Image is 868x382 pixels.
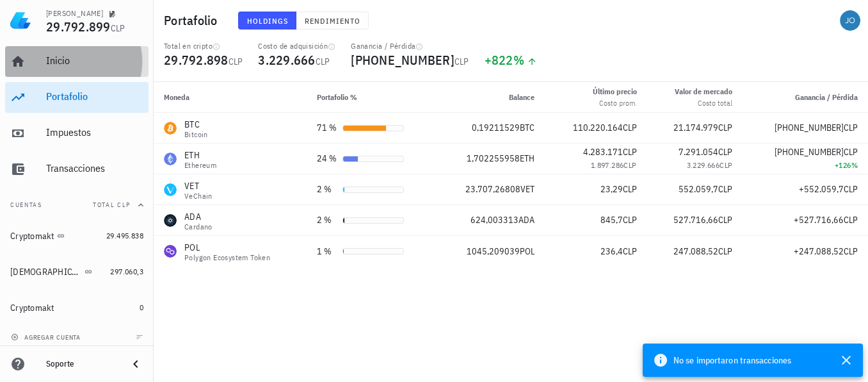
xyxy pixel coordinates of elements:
[154,82,307,113] th: Moneda
[520,183,534,195] span: VET
[743,82,868,113] th: Ganancia / Pérdida: Sin ordenar. Pulse para ordenar de forma ascendente.
[317,92,357,102] span: Portafolio %
[485,54,538,67] div: +822
[351,41,469,51] div: Ganancia / Pérdida
[184,131,208,138] div: Bitcoin
[509,92,534,102] span: Balance
[8,331,86,344] button: agregar cuenta
[840,10,860,31] div: avatar
[46,126,143,138] div: Impuestos
[184,149,216,162] div: ETH
[164,10,223,31] h1: Portafolio
[673,122,718,133] span: 21.174.979
[229,56,243,67] span: CLP
[10,231,54,242] div: Cryptomakt
[673,353,791,367] span: No se importaron transacciones
[844,183,858,195] span: CLP
[718,122,732,133] span: CLP
[518,214,534,226] span: ADA
[164,183,177,196] div: VET-icon
[520,122,534,133] span: BTC
[583,146,623,158] span: 4.283.171
[623,214,637,226] span: CLP
[46,359,118,369] div: Soporte
[513,51,524,69] span: %
[437,82,545,113] th: Balance: Sin ordenar. Pulse para ordenar de forma ascendente.
[718,146,732,158] span: CLP
[623,245,637,257] span: CLP
[467,153,520,164] span: 1,702255958
[238,12,297,29] button: Holdings
[5,118,149,149] a: Impuestos
[164,92,189,102] span: Moneda
[799,183,844,195] span: +552.059,7
[520,245,534,257] span: POL
[470,214,518,226] span: 624,003313
[258,51,315,69] span: 3.229.666
[46,90,143,103] div: Portafolio
[10,267,82,278] div: [DEMOGRAPHIC_DATA]
[184,179,213,192] div: VET
[164,122,177,135] div: BTC-icon
[164,51,229,69] span: 29.792.898
[317,152,337,165] div: 24 %
[591,160,624,170] span: 1.897.286
[623,183,637,195] span: CLP
[5,154,149,185] a: Transacciones
[844,214,858,226] span: CLP
[623,160,636,170] span: CLP
[623,146,637,158] span: CLP
[675,97,732,109] div: Costo total
[110,267,143,276] span: 297.060,3
[164,153,177,165] div: ETH-icon
[316,56,330,67] span: CLP
[351,51,454,69] span: [PHONE_NUMBER]
[472,122,520,133] span: 0,19211529
[317,245,337,258] div: 1 %
[673,214,718,226] span: 527.716,66
[5,256,149,287] a: [DEMOGRAPHIC_DATA] 297.060,3
[246,16,289,26] span: Holdings
[593,86,637,97] div: Último precio
[317,183,337,196] div: 2 %
[13,333,81,342] span: agregar cuenta
[5,46,149,77] a: Inicio
[600,214,623,226] span: 845,7
[93,201,131,209] span: Total CLP
[844,146,858,158] span: CLP
[719,160,732,170] span: CLP
[184,210,213,223] div: ADA
[164,214,177,227] div: ADA-icon
[258,41,335,51] div: Costo de adquisición
[164,245,177,258] div: POL-icon
[520,153,534,164] span: ETH
[111,22,125,34] span: CLP
[5,190,149,220] button: CuentasTotal CLP
[775,122,844,133] span: [PHONE_NUMBER]
[184,118,208,131] div: BTC
[623,122,637,133] span: CLP
[164,41,243,51] div: Total en cripto
[304,16,360,26] span: Rendimiento
[593,97,637,109] div: Costo prom.
[794,214,844,226] span: +527.716,66
[718,183,732,195] span: CLP
[844,122,858,133] span: CLP
[465,183,520,195] span: 23.707,26808
[679,183,718,195] span: 552.059,7
[307,82,437,113] th: Portafolio %: Sin ordenar. Pulse para ordenar de forma ascendente.
[753,159,858,172] div: +126
[454,56,469,67] span: CLP
[46,54,143,67] div: Inicio
[46,8,103,19] div: [PERSON_NAME]
[687,160,720,170] span: 3.229.666
[679,146,718,158] span: 7.291.054
[5,292,149,323] a: Cryptomakt 0
[106,231,143,240] span: 29.495.838
[46,18,111,35] span: 29.792.899
[184,223,213,231] div: Cardano
[184,254,270,262] div: Polygon Ecosystem Token
[317,121,337,135] div: 71 %
[184,162,216,169] div: Ethereum
[600,183,623,195] span: 23,29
